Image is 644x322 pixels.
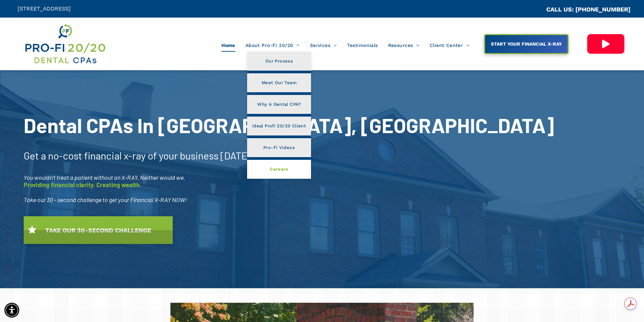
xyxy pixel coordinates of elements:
[43,223,153,237] span: TAKE OUR 30-SECOND CHALLENGE
[247,52,311,71] a: Our Process
[383,39,425,52] a: Resources
[24,113,554,137] span: Dental CPAs In [GEOGRAPHIC_DATA], [GEOGRAPHIC_DATA]
[24,181,141,189] span: Providing financial clarity. Creating wealth.
[216,39,240,52] a: Home
[245,39,300,52] span: About Pro-Fi 20/20
[247,138,311,157] a: Pro-Fi Videos
[488,38,564,50] span: START YOUR FINANCIAL X-RAY
[265,57,293,66] span: Our Process
[342,39,383,52] a: Testimonials
[252,122,306,130] span: Ideal Profi 20/20 Client
[240,39,305,52] a: About Pro-Fi 20/20
[270,165,288,174] span: Careers
[24,216,173,244] a: TAKE OUR 30-SECOND CHALLENGE
[247,117,311,135] a: Ideal Profi 20/20 Client
[247,73,311,92] a: Meet Our Team
[263,143,295,152] span: Pro-Fi Videos
[24,196,187,203] span: Take our 30 - second challenge to get your Financial X-RAY NOW!
[48,149,146,162] span: no-cost financial x-ray
[546,6,630,13] a: CALL US: [PHONE_NUMBER]
[484,34,569,54] a: START YOUR FINANCIAL X-RAY
[24,23,106,65] img: Get Dental CPA Consulting, Bookkeeping, & Bank Loans
[257,100,301,109] span: Why A Dental CPA?
[305,39,342,52] a: Services
[148,149,255,162] span: of your business [DATE]!
[24,174,185,181] span: You wouldn’t treat a patient without an X-RAY. Neither would we.
[18,5,71,12] span: [STREET_ADDRESS]
[425,39,475,52] a: Client Center
[24,149,46,162] span: Get a
[247,160,311,179] a: Careers
[262,78,296,87] span: Meet Our Team
[4,303,19,318] div: Accessibility Menu
[518,6,546,13] span: CA::CALLC
[247,95,311,114] a: Why A Dental CPA?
